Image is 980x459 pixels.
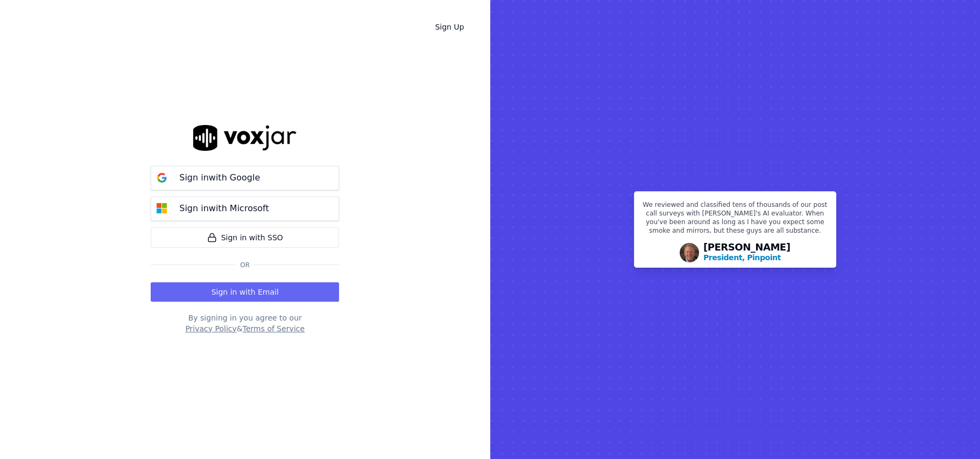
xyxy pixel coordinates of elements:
p: Sign in with Microsoft [179,202,269,215]
img: Avatar [680,243,699,262]
span: Or [236,261,254,269]
img: microsoft Sign in button [151,198,173,219]
p: President, Pinpoint [703,252,781,263]
button: Sign inwith Google [151,166,339,190]
p: Sign in with Google [179,171,260,184]
a: Sign in with SSO [151,227,339,248]
button: Terms of Service [243,323,305,334]
button: Privacy Policy [185,323,236,334]
div: [PERSON_NAME] [703,242,791,263]
p: We reviewed and classified tens of thousands of our post call surveys with [PERSON_NAME]'s AI eva... [641,200,829,239]
img: google Sign in button [151,167,173,189]
div: By signing in you agree to our & [151,312,339,334]
a: Sign Up [426,17,473,37]
img: logo [193,125,297,150]
button: Sign inwith Microsoft [151,197,339,221]
button: Sign in with Email [151,282,339,302]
